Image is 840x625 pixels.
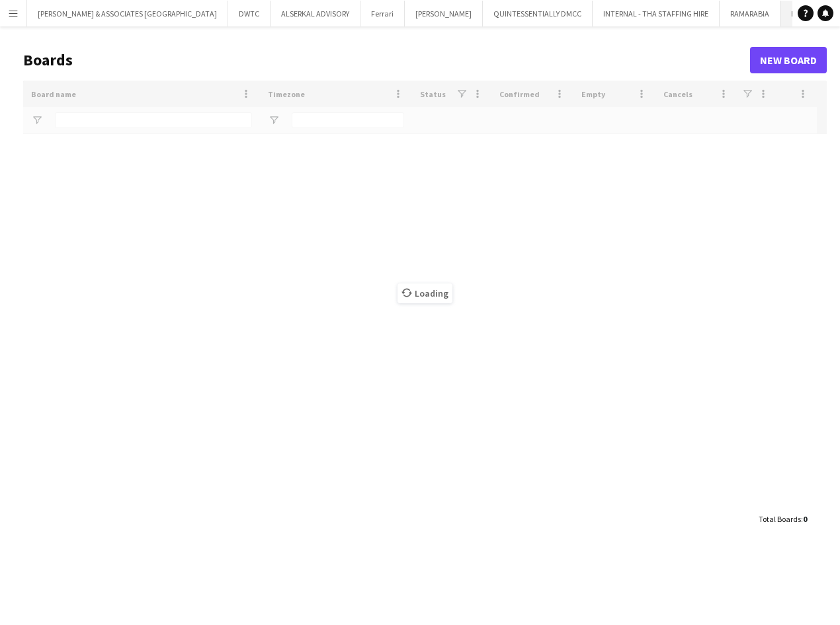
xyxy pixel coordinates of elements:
div: : [759,506,807,532]
span: 0 [803,514,807,524]
button: ALSERKAL ADVISORY [271,1,360,26]
button: QUINTESSENTIALLY DMCC [483,1,593,26]
button: HQWS [780,1,823,26]
button: [PERSON_NAME] [405,1,483,26]
span: Total Boards [759,514,801,524]
button: Ferrari [360,1,405,26]
button: DWTC [228,1,271,26]
a: New Board [750,47,827,73]
button: [PERSON_NAME] & ASSOCIATES [GEOGRAPHIC_DATA] [27,1,228,26]
button: RAMARABIA [720,1,780,26]
button: INTERNAL - THA STAFFING HIRE [593,1,720,26]
span: Loading [398,283,452,303]
h1: Boards [23,50,750,70]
